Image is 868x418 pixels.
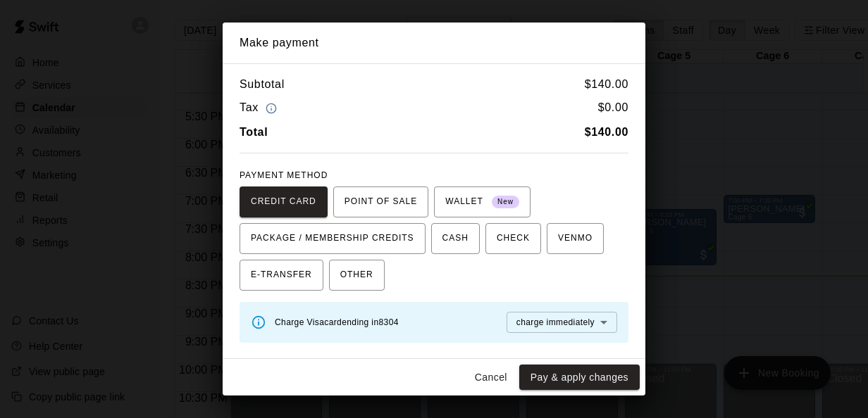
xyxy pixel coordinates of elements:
button: E-TRANSFER [240,260,323,291]
button: PACKAGE / MEMBERSHIP CREDITS [240,223,426,254]
button: CASH [431,223,480,254]
button: Pay & apply changes [519,365,640,391]
button: Cancel [469,365,514,391]
button: OTHER [329,260,385,291]
span: E-TRANSFER [251,264,312,286]
h2: Make payment [223,23,645,63]
span: charge immediately [516,317,595,327]
span: CREDIT CARD [251,191,316,213]
b: $ 140.00 [585,126,628,138]
h6: $ 0.00 [598,99,628,118]
b: Total [240,126,268,138]
h6: Tax [240,99,280,118]
span: CASH [442,227,469,250]
span: OTHER [340,264,373,286]
span: CHECK [497,227,530,250]
span: PAYMENT METHOD [240,170,328,180]
span: PACKAGE / MEMBERSHIP CREDITS [251,227,414,250]
span: Charge Visa card ending in 8304 [275,317,399,327]
button: CHECK [485,223,541,254]
h6: $ 140.00 [585,75,628,94]
button: WALLET New [434,186,531,217]
button: CREDIT CARD [240,186,328,217]
h6: Subtotal [240,75,285,94]
span: VENMO [558,227,593,250]
span: POINT OF SALE [345,191,417,213]
button: VENMO [547,223,604,254]
button: POINT OF SALE [333,186,428,217]
span: WALLET [445,191,519,213]
span: New [492,193,519,212]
